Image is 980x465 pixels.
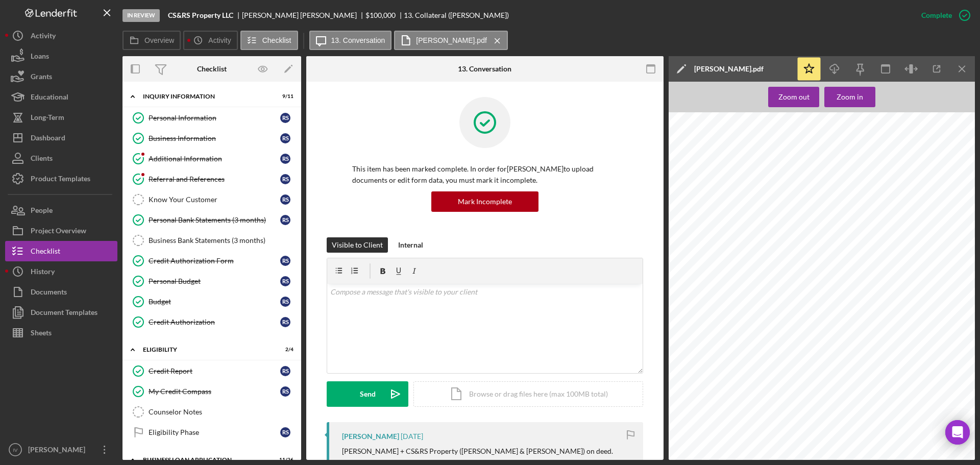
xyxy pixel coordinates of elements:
a: Clients [5,148,117,168]
div: Document Templates [31,302,97,325]
div: BUSINESS LOAN APPLICATION [143,457,268,463]
button: IV[PERSON_NAME] [5,439,117,460]
div: Product Templates [31,168,90,191]
a: BudgetRS [128,291,296,312]
div: Sheets [31,323,52,346]
button: Product Templates [5,168,117,189]
a: Personal Bank Statements (3 months)RS [128,210,296,230]
button: Checklist [240,31,298,50]
div: 2 / 4 [275,347,293,353]
button: Documents [5,282,117,302]
div: Checklist [31,241,60,264]
div: R S [280,113,290,123]
a: Loans [5,46,117,66]
div: R S [280,427,290,437]
a: Referral and ReferencesRS [128,169,296,189]
button: Complete [911,5,975,26]
div: Credit Authorization Form [149,257,280,265]
button: Educational [5,87,117,107]
div: ELIGIBILITY [143,347,268,353]
div: 13. Collateral ([PERSON_NAME]) [404,11,509,19]
button: Grants [5,66,117,87]
div: Educational [31,87,68,110]
div: Activity [31,26,56,48]
button: Mark Incomplete [431,191,538,212]
div: Zoom in [837,87,863,107]
button: Long-Term [5,107,117,128]
a: Credit ReportRS [128,361,296,381]
div: R S [280,276,290,286]
div: Credit Authorization [149,318,280,326]
div: Complete [921,5,952,26]
a: Counselor Notes [128,402,296,422]
div: R S [280,154,290,164]
button: Project Overview [5,221,117,241]
div: In Review [122,9,160,22]
p: This item has been marked complete. In order for [PERSON_NAME] to upload documents or edit form d... [352,163,618,186]
label: Overview [144,36,174,44]
div: Zoom out [778,87,810,107]
button: Overview [122,31,181,50]
button: Checklist [5,241,117,261]
div: R S [280,215,290,225]
button: Zoom in [824,87,875,107]
div: 9 / 11 [275,93,293,100]
div: INQUIRY INFORMATION [143,93,268,100]
a: Sheets [5,323,117,343]
div: Checklist [197,65,227,73]
div: Grants [31,66,52,89]
div: R S [280,297,290,307]
a: Know Your CustomerRS [128,189,296,210]
button: Zoom out [768,87,819,107]
button: 13. Conversation [309,31,392,50]
div: Personal Information [149,114,280,122]
button: Dashboard [5,128,117,148]
div: People [31,200,53,223]
a: Business InformationRS [128,128,296,149]
a: Eligibility PhaseRS [128,422,296,443]
div: Credit Report [149,367,280,375]
button: [PERSON_NAME].pdf [394,31,508,50]
button: People [5,200,117,221]
button: Send [327,381,408,407]
label: Checklist [262,36,291,44]
button: Activity [5,26,117,46]
div: History [31,261,55,284]
div: Visible to Client [332,237,383,253]
b: CS&RS Property LLC [168,11,233,19]
button: History [5,261,117,282]
div: 13. Conversation [458,65,511,73]
div: Long-Term [31,107,64,130]
button: Activity [183,31,237,50]
div: Send [360,381,376,407]
p: [PERSON_NAME] + CS&RS Property ([PERSON_NAME] & [PERSON_NAME]) on deed. [342,446,613,457]
button: Internal [393,237,428,253]
div: [PERSON_NAME] [PERSON_NAME] [242,11,365,19]
div: Counselor Notes [149,408,296,416]
div: Personal Budget [149,277,280,285]
div: Eligibility Phase [149,428,280,436]
div: Documents [31,282,67,305]
label: Activity [208,36,231,44]
a: Personal InformationRS [128,108,296,128]
a: Business Bank Statements (3 months) [128,230,296,251]
time: 2025-07-07 17:20 [401,432,423,440]
div: [PERSON_NAME].pdf [694,65,764,73]
div: R S [280,174,290,184]
div: Project Overview [31,221,86,243]
div: Open Intercom Messenger [945,420,970,445]
div: Internal [398,237,423,253]
a: Document Templates [5,302,117,323]
div: Additional Information [149,155,280,163]
div: Know Your Customer [149,195,280,204]
div: Dashboard [31,128,65,151]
